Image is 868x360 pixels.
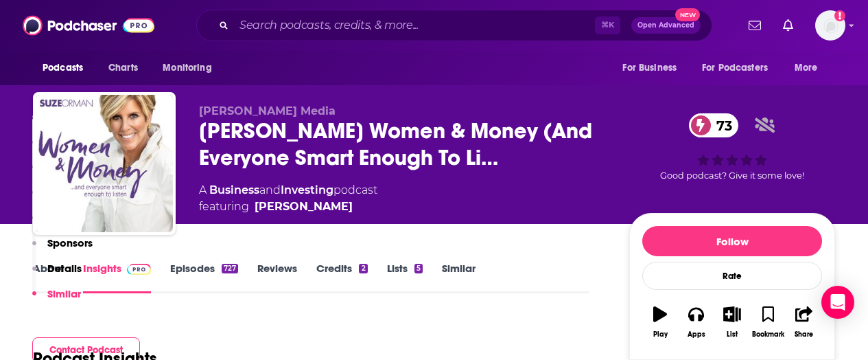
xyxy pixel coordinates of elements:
a: Show notifications dropdown [743,14,766,37]
div: Open Intercom Messenger [821,286,854,319]
span: and [259,183,281,196]
a: Show notifications dropdown [777,14,799,37]
a: Charts [99,55,146,81]
button: Play [642,297,678,347]
a: Episodes727 [170,262,238,293]
button: open menu [153,55,229,81]
span: For Podcasters [702,58,768,78]
span: [PERSON_NAME] Media [199,104,336,117]
div: 2 [359,264,367,273]
div: 73Good podcast? Give it some love! [629,104,835,190]
div: [PERSON_NAME] [255,199,353,215]
svg: Add a profile image [834,10,845,21]
a: Investing [281,183,333,196]
div: Bookmark [752,330,784,339]
button: Share [786,297,822,347]
div: Play [653,330,668,339]
div: Apps [688,330,705,339]
img: Suze Orman's Women & Money (And Everyone Smart Enough To Listen) [36,95,173,232]
p: Similar [47,287,81,300]
a: 73 [689,113,739,137]
div: 727 [222,264,238,273]
span: Podcasts [43,58,83,78]
a: Credits2 [316,262,367,293]
a: Reviews [257,262,297,293]
img: User Profile [815,10,845,41]
p: Details [47,262,82,275]
button: Apps [678,297,714,347]
span: 73 [703,113,739,137]
span: For Business [622,58,677,78]
span: More [795,58,818,78]
span: Logged in as KTMSseat4 [815,10,845,41]
button: Open AdvancedNew [631,17,701,34]
img: Podchaser - Follow, Share and Rate Podcasts [23,12,154,38]
a: Similar [442,262,476,293]
div: Search podcasts, credits, & more... [196,10,712,41]
div: Share [795,330,813,339]
span: New [675,8,700,21]
a: Lists5 [387,262,423,293]
div: List [727,330,738,339]
div: A podcast [199,182,377,215]
button: Show profile menu [815,10,845,41]
button: open menu [693,55,788,81]
button: open menu [785,55,835,81]
button: Details [32,262,82,287]
span: Charts [108,58,138,78]
span: featuring [199,199,377,215]
div: 5 [414,264,423,273]
span: ⌘ K [595,16,620,34]
button: List [714,297,750,347]
span: Good podcast? Give it some love! [660,170,804,181]
div: Rate [642,262,822,290]
input: Search podcasts, credits, & more... [234,14,595,36]
button: open menu [33,55,101,81]
button: Follow [642,226,822,256]
a: Business [209,183,259,196]
button: Similar [32,287,81,313]
button: open menu [613,55,694,81]
button: Bookmark [750,297,786,347]
span: Open Advanced [637,22,694,29]
span: Monitoring [163,58,211,78]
